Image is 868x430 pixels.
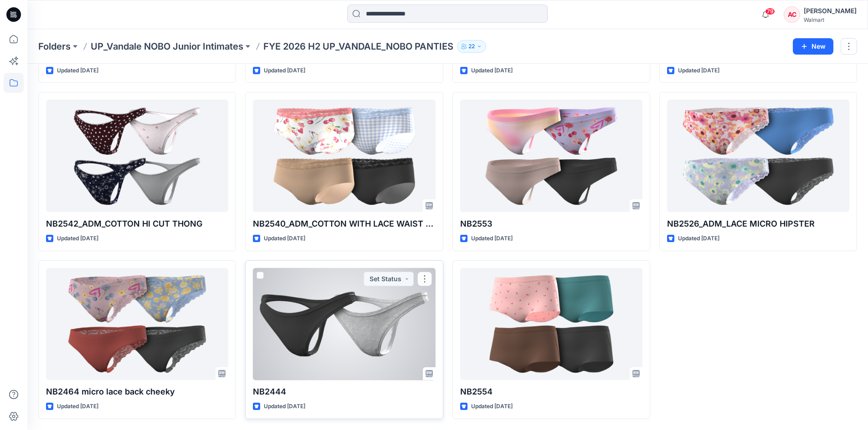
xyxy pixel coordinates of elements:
[46,218,228,230] p: NB2542_ADM_COTTON HI CUT THONG
[667,100,849,212] a: NB2526_ADM_LACE MICRO HIPSTER
[471,66,513,76] p: Updated [DATE]
[46,268,228,380] a: NB2464 micro lace back cheeky
[57,234,98,243] p: Updated [DATE]
[471,234,513,243] p: Updated [DATE]
[460,100,642,212] a: NB2553
[460,385,642,398] p: NB2554
[804,5,857,16] div: [PERSON_NAME]
[253,268,435,380] a: NB2444
[263,40,453,53] p: FYE 2026 H2 UP_VANDALE_NOBO PANTIES
[253,218,435,230] p: NB2540_ADM_COTTON WITH LACE WAIST LASER LEG HIPSTER
[57,66,98,76] p: Updated [DATE]
[460,268,642,380] a: NB2554
[804,16,857,23] div: Walmart
[253,385,435,398] p: NB2444
[46,385,228,398] p: NB2464 micro lace back cheeky
[91,40,243,53] a: UP_Vandale NOBO Junior Intimates
[253,100,435,212] a: NB2540_ADM_COTTON WITH LACE WAIST LASER LEG HIPSTER
[38,40,71,53] a: Folders
[471,402,513,411] p: Updated [DATE]
[793,38,833,55] button: New
[678,234,719,243] p: Updated [DATE]
[264,402,305,411] p: Updated [DATE]
[46,100,228,212] a: NB2542_ADM_COTTON HI CUT THONG
[678,66,719,76] p: Updated [DATE]
[460,218,642,230] p: NB2553
[468,41,475,51] p: 22
[457,40,486,53] button: 22
[784,6,800,23] div: AC
[264,234,305,243] p: Updated [DATE]
[264,66,305,76] p: Updated [DATE]
[765,8,775,15] span: 79
[57,402,98,411] p: Updated [DATE]
[667,218,849,230] p: NB2526_ADM_LACE MICRO HIPSTER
